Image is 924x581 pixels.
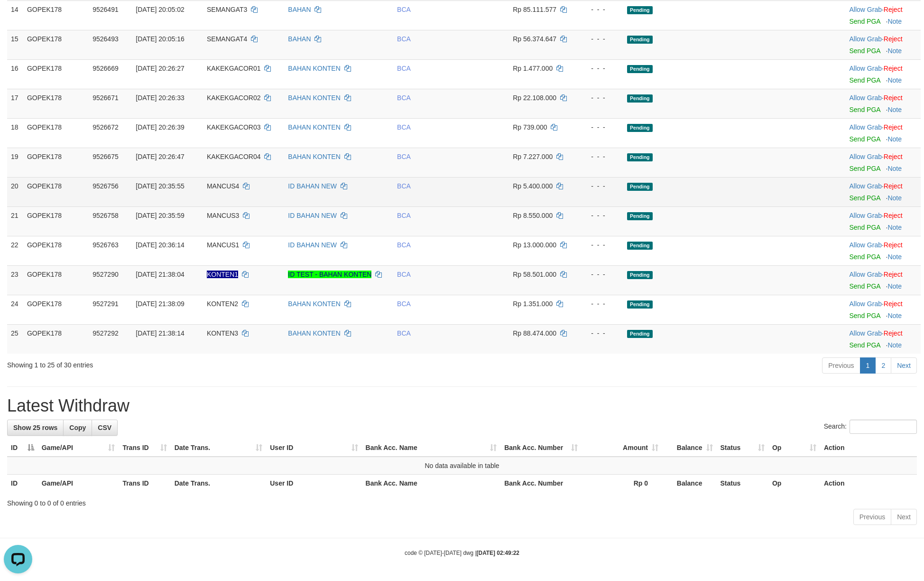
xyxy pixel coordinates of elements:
[92,300,119,308] span: 9527291
[845,177,921,206] td: ·
[288,329,340,337] a: BAHAN KONTEN
[887,18,902,25] a: Note
[7,118,23,148] td: 18
[288,241,337,249] a: ID BAHAN NEW
[7,0,23,30] td: 14
[884,153,903,160] a: Reject
[397,6,410,13] span: BCA
[849,312,880,319] a: Send PGA
[207,65,261,72] span: KAKEKGACOR01
[849,153,883,160] span: ·
[362,475,501,492] th: Bank Acc. Name
[849,271,881,278] a: Allow Grab
[627,183,653,191] span: Pending
[849,94,883,102] span: ·
[849,212,881,219] a: Allow Grab
[288,300,340,308] a: BAHAN KONTEN
[7,89,23,118] td: 17
[7,495,917,508] div: Showing 0 to 0 of 0 entries
[7,59,23,89] td: 16
[849,224,880,231] a: Send PGA
[207,271,238,278] span: Nama rekening ada tanda titik/strip, harap diedit
[849,18,880,25] a: Send PGA
[513,94,556,102] span: Rp 22.108.000
[884,329,903,337] a: Reject
[875,357,891,374] a: 2
[288,94,340,102] a: BAHAN KONTEN
[582,439,662,457] th: Amount: activate to sort column ascending
[513,212,553,219] span: Rp 8.550.000
[849,65,881,72] a: Allow Grab
[92,153,119,160] span: 9526675
[627,212,653,220] span: Pending
[136,271,184,278] span: [DATE] 21:38:04
[849,182,881,190] a: Allow Grab
[171,439,267,457] th: Date Trans.: activate to sort column ascending
[887,135,902,143] a: Note
[891,357,917,374] a: Next
[23,148,89,177] td: GOPEK178
[397,35,410,43] span: BCA
[207,300,238,308] span: KONTEN2
[824,420,917,434] label: Search:
[887,341,902,349] a: Note
[23,118,89,148] td: GOPEK178
[582,475,662,492] th: Rp 0
[92,6,119,13] span: 9526491
[92,420,118,436] a: CSV
[7,295,23,324] td: 24
[768,475,820,492] th: Op
[849,106,880,113] a: Send PGA
[662,475,717,492] th: Balance
[845,30,921,59] td: ·
[513,182,553,190] span: Rp 5.400.000
[891,509,917,525] a: Next
[887,165,902,172] a: Note
[849,153,881,160] a: Allow Grab
[580,181,619,191] div: - - -
[884,300,903,308] a: Reject
[849,300,881,308] a: Allow Grab
[849,35,881,43] a: Allow Grab
[23,59,89,89] td: GOPEK178
[207,212,239,219] span: MANCUS3
[92,94,119,102] span: 9526671
[7,30,23,59] td: 15
[627,271,653,279] span: Pending
[7,457,917,475] td: No data available in table
[849,123,883,131] span: ·
[822,357,860,374] a: Previous
[207,153,261,160] span: KAKEKGACOR04
[849,194,880,202] a: Send PGA
[887,106,902,113] a: Note
[884,271,903,278] a: Reject
[887,224,902,231] a: Note
[23,236,89,265] td: GOPEK178
[580,93,619,103] div: - - -
[845,59,921,89] td: ·
[397,329,410,337] span: BCA
[845,89,921,118] td: ·
[580,240,619,250] div: - - -
[849,47,880,55] a: Send PGA
[136,35,184,43] span: [DATE] 20:05:16
[513,65,553,72] span: Rp 1.477.000
[887,312,902,319] a: Note
[580,299,619,309] div: - - -
[477,550,519,556] strong: [DATE] 02:49:22
[884,35,903,43] a: Reject
[288,182,337,190] a: ID BAHAN NEW
[98,424,111,431] span: CSV
[500,439,581,457] th: Bank Acc. Number: activate to sort column ascending
[845,118,921,148] td: ·
[397,153,410,160] span: BCA
[845,236,921,265] td: ·
[849,6,883,13] span: ·
[513,6,556,13] span: Rp 85.111.577
[266,475,361,492] th: User ID
[820,439,917,457] th: Action
[171,475,267,492] th: Date Trans.
[92,65,119,72] span: 9526669
[887,76,902,84] a: Note
[853,509,891,525] a: Previous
